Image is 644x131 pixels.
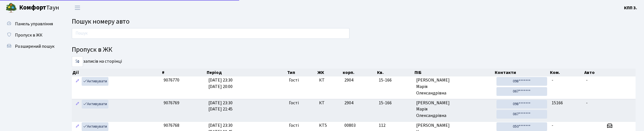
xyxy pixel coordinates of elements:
span: - [552,122,553,128]
span: Пропуск в ЖК [15,32,43,38]
span: 15-166 [379,100,412,106]
span: [DATE] 23:30 [DATE] 20:00 [208,77,233,90]
b: Комфорт [19,3,46,12]
span: [PERSON_NAME] Марія Олександрівна [416,100,492,119]
th: Кв. [376,69,414,76]
span: Пошук номеру авто [72,17,130,26]
span: КТ [319,100,340,106]
label: записів на сторінці [72,56,122,67]
span: - [586,77,588,83]
span: - [586,100,588,106]
a: Редагувати [74,100,81,109]
span: КТ5 [319,122,340,129]
select: записів на сторінці [72,56,83,67]
th: корп. [342,69,376,76]
a: Активувати [82,100,108,109]
a: Редагувати [74,77,81,86]
span: Гості [289,122,299,129]
span: Гості [289,77,299,83]
span: КТ [319,77,340,83]
th: Авто [584,69,636,76]
th: Період [206,69,287,76]
th: # [161,69,206,76]
span: - [552,77,553,83]
span: 15166 [552,100,563,106]
span: Гості [289,100,299,106]
span: 2904 [344,77,353,83]
a: Активувати [82,77,108,86]
h4: Пропуск в ЖК [72,46,636,54]
a: Пропуск в ЖК [3,30,59,41]
th: Дії [72,69,161,76]
img: logo.png [6,2,17,13]
span: [DATE] 23:30 [DATE] 21:45 [208,100,233,112]
span: 9076769 [164,100,179,106]
a: КПП 3. [624,4,637,11]
a: Розширений пошук [3,41,59,52]
th: ЖК [317,69,342,76]
th: Контакти [494,69,549,76]
span: 112 [379,122,412,129]
span: 15-166 [379,77,412,83]
span: 9076770 [164,77,179,83]
th: Тип [287,69,317,76]
a: Редагувати [74,122,81,131]
span: Панель управління [15,21,53,27]
input: Пошук [72,28,349,39]
span: 9076768 [164,122,179,128]
span: Таун [19,3,59,13]
span: 00803 [344,122,356,128]
th: Ком. [549,69,584,76]
a: Активувати [82,122,108,131]
span: [PERSON_NAME] Марія Олександрівна [416,77,492,96]
b: КПП 3. [624,5,637,11]
button: Переключити навігацію [70,3,84,12]
span: 2904 [344,100,353,106]
a: Панель управління [3,18,59,30]
th: ПІБ [414,69,494,76]
span: Розширений пошук [15,43,54,49]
